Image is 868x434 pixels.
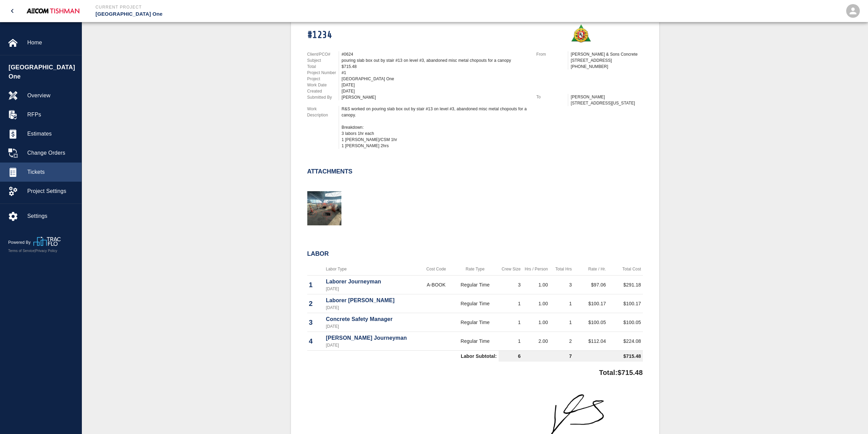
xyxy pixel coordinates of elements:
p: Powered By [8,239,33,246]
span: Change Orders [27,149,76,157]
th: Cost Code [421,263,452,276]
td: 2 [550,332,574,351]
div: [DATE] [342,88,528,94]
td: 2.00 [523,332,550,351]
span: Home [27,39,76,47]
span: Estimates [27,130,76,138]
td: $291.18 [608,276,643,294]
td: $715.48 [574,351,643,362]
div: #1 [342,70,528,76]
span: [GEOGRAPHIC_DATA] One [9,63,78,81]
td: Regular Time [452,313,499,332]
p: Client/PCO# [307,51,339,57]
td: Regular Time [452,332,499,351]
p: Project [307,76,339,82]
td: 3 [499,276,523,294]
img: Roger & Sons Concrete [571,24,591,43]
a: Privacy Policy [35,249,57,253]
span: Overview [27,92,76,100]
span: Project Settings [27,187,76,195]
p: 1 [309,280,323,290]
td: $100.17 [574,294,608,313]
td: 1.00 [523,276,550,294]
a: Terms of Service [8,249,34,253]
p: 4 [309,336,323,346]
td: $100.05 [574,313,608,332]
td: $112.04 [574,332,608,351]
button: open drawer [4,3,20,19]
p: Total [307,64,339,70]
div: [DATE] [342,82,528,88]
p: [STREET_ADDRESS][US_STATE] [571,100,643,106]
div: R&S worked on pouring slab box out by stair #13 on level #3, abandoned misc metal chopouts for a ... [342,106,528,149]
h1: #1234 [307,29,528,41]
p: [STREET_ADDRESS] [571,57,643,64]
p: [DATE] [326,286,419,292]
p: Project Number [307,70,339,76]
img: TracFlo [33,237,61,246]
p: Work Description [307,106,339,118]
td: $100.17 [608,294,643,313]
td: 1 [499,313,523,332]
th: Rate Type [452,263,499,276]
div: #0624 [342,51,528,57]
td: 6 [499,351,523,362]
p: Laborer Journeyman [326,278,419,286]
th: Total Cost [608,263,643,276]
p: Created [307,88,339,94]
p: [PHONE_NUMBER] [571,64,643,70]
th: Rate / Hr. [574,263,608,276]
span: RFPs [27,111,76,119]
td: 1 [499,294,523,313]
td: Labor Subtotal: [307,351,499,362]
td: $224.08 [608,332,643,351]
div: $715.48 [342,64,528,70]
p: [DATE] [326,323,419,330]
td: Regular Time [452,294,499,313]
p: Laborer [PERSON_NAME] [326,296,419,305]
p: Current Project [95,4,471,10]
th: Labor Type [324,263,421,276]
p: [DATE] [326,342,419,348]
div: pouring slab box out by stair #13 on level #3, abandoned misc metal chopouts for a canopy [342,57,528,64]
iframe: Chat Widget [834,401,868,434]
p: From [536,51,568,57]
span: Settings [27,212,76,220]
th: Crew Size [499,263,523,276]
p: To [536,94,568,100]
p: [GEOGRAPHIC_DATA] One [95,10,471,18]
p: Work Date [307,82,339,88]
td: $100.05 [608,313,643,332]
p: [PERSON_NAME] Journeyman [326,334,419,342]
th: Total Hrs [550,263,574,276]
td: 1 [550,313,574,332]
span: | [34,249,35,253]
td: 1.00 [523,294,550,313]
p: 2 [309,298,323,309]
p: Concrete Safety Manager [326,315,419,323]
td: 3 [550,276,574,294]
div: [GEOGRAPHIC_DATA] One [342,76,528,82]
p: 3 [309,317,323,327]
span: Tickets [27,168,76,176]
td: 1.00 [523,313,550,332]
h2: Attachments [307,168,353,176]
td: Regular Time [452,276,499,294]
p: Total: $715.48 [599,364,643,378]
th: Hrs / Person [523,263,550,276]
p: [DATE] [326,305,419,311]
p: Submitted By [307,94,339,100]
td: 1 [550,294,574,313]
td: 1 [499,332,523,351]
p: [PERSON_NAME] [571,94,643,100]
td: $97.06 [574,276,608,294]
td: A-BOOK [421,276,452,294]
img: thumbnail [307,191,341,225]
h2: Labor [307,250,643,258]
p: [PERSON_NAME] & Sons Concrete [571,51,643,57]
td: 7 [523,351,574,362]
p: Subject [307,57,339,64]
img: AECOM Tishman [24,6,82,16]
div: [PERSON_NAME] [342,94,528,100]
